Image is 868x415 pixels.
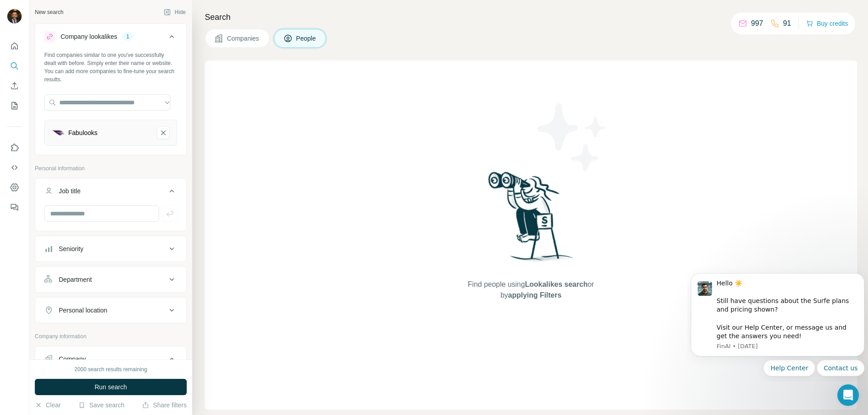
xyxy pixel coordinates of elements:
button: Save search [78,401,124,410]
button: Use Surfe on LinkedIn [7,140,22,156]
button: Use Surfe API [7,159,22,176]
button: Department [35,269,186,290]
img: Fabulooks-logo [52,130,65,135]
span: People [296,34,317,43]
div: Company lookalikes [61,32,117,41]
button: Hide [157,5,192,19]
div: 1 [123,33,133,41]
span: Find people using or by [458,279,603,301]
p: Personal information [35,164,187,173]
button: Run search [35,379,187,395]
div: Fabulooks [68,128,98,137]
div: 2000 search results remaining [75,365,147,373]
button: Seniority [35,238,186,260]
div: Personal location [59,306,107,315]
p: 997 [751,18,763,29]
button: Quick start [7,38,22,54]
div: Company [59,354,86,364]
button: Job title [35,180,186,205]
span: applying Filters [508,291,561,299]
div: New search [35,8,63,16]
iframe: Intercom notifications message [687,265,868,382]
button: Buy credits [806,17,848,30]
button: Search [7,58,22,74]
button: Personal location [35,299,186,321]
div: Job title [59,187,80,196]
button: Share filters [142,401,187,410]
span: Run search [94,382,127,392]
h4: Search [205,11,857,23]
button: Fabulooks-remove-button [157,126,170,139]
button: Dashboard [7,179,22,196]
p: 91 [783,18,791,29]
iframe: Intercom live chat [837,384,859,406]
button: Feedback [7,199,22,215]
button: Company [35,348,186,373]
button: My lists [7,98,22,114]
div: Seniority [59,244,83,253]
div: Department [59,275,92,284]
img: Avatar [7,9,22,23]
span: Companies [227,34,260,43]
div: Find companies similar to one you've successfully dealt with before. Simply enter their name or w... [44,51,177,84]
button: Enrich CSV [7,78,22,94]
span: Lookalikes search [525,280,588,288]
button: Company lookalikes1 [35,26,186,51]
img: Surfe Illustration - Woman searching with binoculars [484,169,578,270]
button: Clear [35,401,61,410]
p: Company information [35,332,187,340]
img: Surfe Illustration - Stars [531,97,613,178]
